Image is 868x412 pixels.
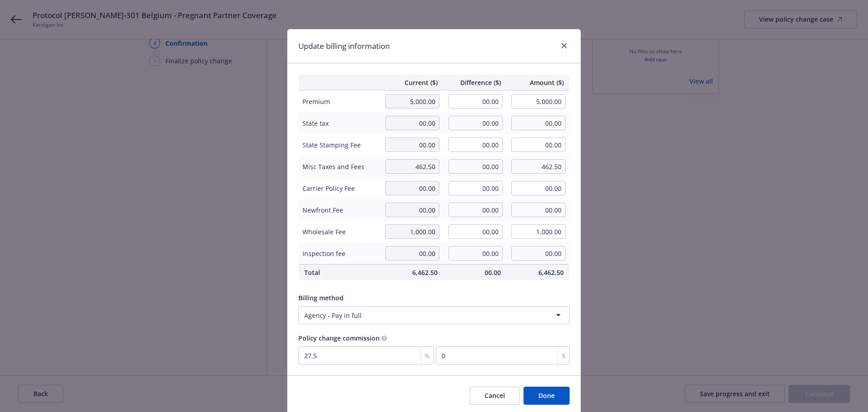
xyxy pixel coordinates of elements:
[512,78,564,87] span: Amount ($)
[298,40,390,52] h1: Update billing information
[524,387,570,405] button: Done
[302,227,376,237] span: Wholesale Fee
[562,351,566,360] span: $
[425,351,430,360] span: %
[298,294,344,302] span: Billing method
[559,40,570,51] a: close
[302,249,376,258] span: Inspection fee
[302,118,376,128] span: State tax
[302,184,376,193] span: Carrier Policy Fee
[302,97,376,106] span: Premium
[304,268,374,277] span: Total
[448,268,501,277] span: 00.00
[385,78,438,87] span: Current ($)
[470,387,520,405] button: Cancel
[302,162,376,171] span: Misc Taxes and Fees
[448,78,501,87] span: Difference ($)
[298,334,380,342] span: Policy change commission
[512,268,564,277] span: 6,462.50
[385,268,438,277] span: 6,462.50
[302,140,376,150] span: State Stamping Fee
[302,205,376,215] span: Newfront Fee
